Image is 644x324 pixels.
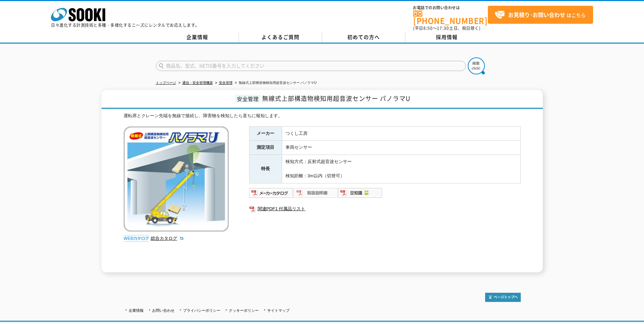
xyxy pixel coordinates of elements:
[182,81,213,85] a: 通信・安全管理機器
[51,23,200,27] p: 日々進化する計測技術と多種・多様化するニーズにレンタルでお応えします。
[249,204,521,213] a: 関連PDF1 付属品リスト
[156,32,239,42] a: 企業情報
[338,187,383,198] img: 豆知識
[152,308,174,312] a: お問い合わせ
[347,33,380,41] span: 初めての方へ
[282,155,520,183] td: 検知方式：反射式超音波センサー 検知距離：3m以内（切替可）
[234,79,317,87] li: 無線式上部構造物検知用超音波センサー パノラマU
[413,11,488,24] a: [PHONE_NUMBER]
[219,81,233,85] a: 安全管理
[437,25,449,31] span: 17:30
[294,192,338,197] a: 取扱説明書
[488,6,593,24] a: お見積り･お問い合わせはこちら
[282,141,520,155] td: 車両センサー
[151,236,184,241] a: 総合カタログ
[156,61,466,71] input: 商品名、型式、NETIS番号を入力してください
[124,112,521,120] div: 運転席とクレーン先端を無線で接続し、障害物を検知したら直ちに報知します。
[239,32,322,42] a: よくあるご質問
[413,6,488,10] span: お電話でのお問い合わせは
[322,32,405,42] a: 初めての方へ
[124,126,229,232] img: 無線式上部構造物検知用超音波センサー パノラマU
[124,235,149,242] img: webカタログ
[485,293,521,302] img: トップページへ
[156,81,176,85] a: トップページ
[338,192,383,197] a: 豆知識
[249,192,294,197] a: メーカーカタログ
[294,187,338,198] img: 取扱説明書
[262,94,410,103] span: 無線式上部構造物検知用超音波センサー パノラマU
[249,126,282,141] th: メーカー
[229,308,259,312] a: クッキーポリシー
[405,32,489,42] a: 採用情報
[183,308,220,312] a: プライバシーポリシー
[468,57,485,74] img: btn_search.png
[495,10,586,20] span: はこちら
[249,155,282,183] th: 特長
[282,126,520,141] td: つくし工房
[249,187,294,198] img: メーカーカタログ
[249,141,282,155] th: 測定項目
[267,308,290,312] a: サイトマップ
[423,25,433,31] span: 8:50
[508,11,565,19] strong: お見積り･お問い合わせ
[235,95,260,103] span: 安全管理
[129,308,144,312] a: 企業情報
[413,25,480,31] span: (平日 ～ 土日、祝日除く)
